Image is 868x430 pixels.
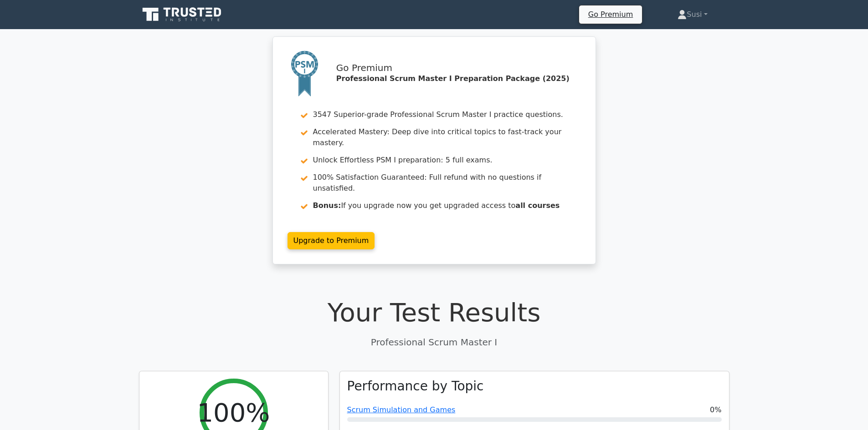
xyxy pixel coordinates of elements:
h1: Your Test Results [139,297,729,328]
a: Scrum Simulation and Games [347,405,456,414]
h3: Performance by Topic [347,379,484,394]
span: 0% [710,405,721,415]
a: Go Premium [583,8,638,20]
p: Professional Scrum Master I [139,335,729,349]
h2: 100% [197,397,270,428]
a: Upgrade to Premium [288,232,375,249]
a: Susi [656,5,729,24]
